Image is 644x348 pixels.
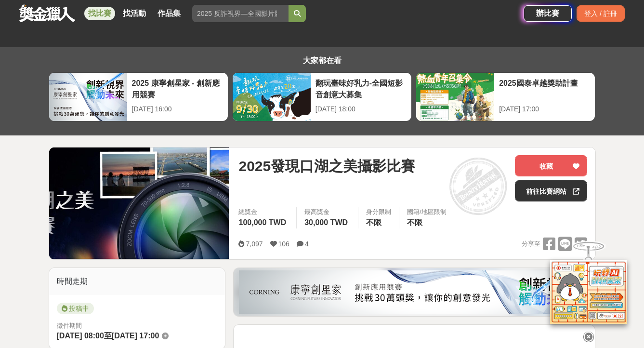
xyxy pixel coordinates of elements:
a: 翻玩臺味好乳力-全國短影音創意大募集[DATE] 18:00 [232,72,412,121]
span: 不限 [366,218,381,227]
span: 分享至 [522,237,540,251]
span: 投稿中 [57,303,94,314]
span: 最高獎金 [304,207,350,217]
button: 收藏 [515,155,587,176]
img: Cover Image [49,147,229,259]
a: 辦比賽 [524,5,572,22]
a: 找比賽 [84,7,115,20]
a: 2025國泰卓越獎助計畫[DATE] 17:00 [416,72,595,121]
div: [DATE] 16:00 [132,104,223,114]
div: [DATE] 18:00 [315,104,407,114]
span: 7,097 [246,240,263,248]
a: 作品集 [154,7,184,20]
span: 徵件期間 [57,322,82,329]
div: [DATE] 17:00 [499,104,590,114]
span: 2025發現口湖之美攝影比賽 [238,155,415,177]
span: 106 [278,240,289,248]
div: 身分限制 [366,207,391,217]
span: 不限 [407,218,422,227]
div: 時間走期 [49,268,225,295]
div: 國籍/地區限制 [407,207,447,217]
img: d2146d9a-e6f6-4337-9592-8cefde37ba6b.png [550,260,627,324]
span: 至 [104,332,112,340]
span: 總獎金 [238,207,289,217]
div: 2025國泰卓越獎助計畫 [499,78,590,99]
div: 翻玩臺味好乳力-全國短影音創意大募集 [315,78,407,99]
span: [DATE] 17:00 [112,332,159,340]
img: be6ed63e-7b41-4cb8-917a-a53bd949b1b4.png [239,270,590,314]
span: 大家都在看 [301,56,344,65]
input: 2025 反詐視界—全國影片競賽 [192,5,289,22]
div: 登入 / 註冊 [577,5,625,22]
div: 2025 康寧創星家 - 創新應用競賽 [132,78,223,99]
span: 30,000 TWD [304,218,348,227]
span: [DATE] 08:00 [57,332,104,340]
a: 前往比賽網站 [515,180,587,201]
a: 找活動 [119,7,150,20]
span: 4 [305,240,309,248]
span: 100,000 TWD [238,218,286,227]
a: 2025 康寧創星家 - 創新應用競賽[DATE] 16:00 [49,72,228,121]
